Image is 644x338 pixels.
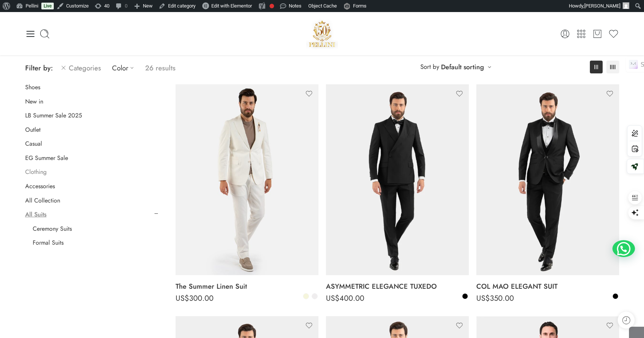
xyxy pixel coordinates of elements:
[33,239,64,247] a: Formal Suits
[420,61,439,73] span: Sort by
[25,84,40,91] a: Shoes
[25,168,47,176] a: Clothing
[476,279,619,294] a: COL MAO ELEGANT SUIT
[25,154,68,162] a: EG Summer Sale
[25,211,47,218] a: All Suits
[608,29,619,39] a: Wishlist
[306,18,338,50] a: Pellini -
[145,59,176,77] p: 26 results
[592,29,603,39] a: Cart
[176,279,318,294] a: The Summer Linen Suit
[306,18,338,50] img: Pellini
[112,59,138,77] a: Color
[41,3,54,9] a: Live
[61,59,101,77] a: Categories
[476,293,490,304] span: US$
[25,126,41,134] a: Outlet
[326,293,339,304] span: US$
[476,293,514,304] bdi: 350.00
[326,279,469,294] a: ASYMMETRIC ELEGANCE TUXEDO
[311,293,318,300] a: Off-White
[303,293,309,300] a: Beige
[441,62,484,72] a: Default sorting
[584,3,620,9] span: [PERSON_NAME]
[25,183,55,190] a: Accessories
[612,293,619,300] a: Black
[33,225,72,233] a: Ceremony Suits
[270,4,274,8] div: Needs improvement
[176,293,214,304] bdi: 300.00
[176,293,189,304] span: US$
[25,112,82,119] a: LB Summer Sale 2025
[560,29,570,39] a: My Account
[462,293,468,300] a: Black
[25,197,60,204] a: All Collection
[211,3,252,9] span: Edit with Elementor
[25,98,43,105] a: New in
[25,63,53,73] span: Filter by:
[326,293,364,304] bdi: 400.00
[25,140,42,148] a: Casual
